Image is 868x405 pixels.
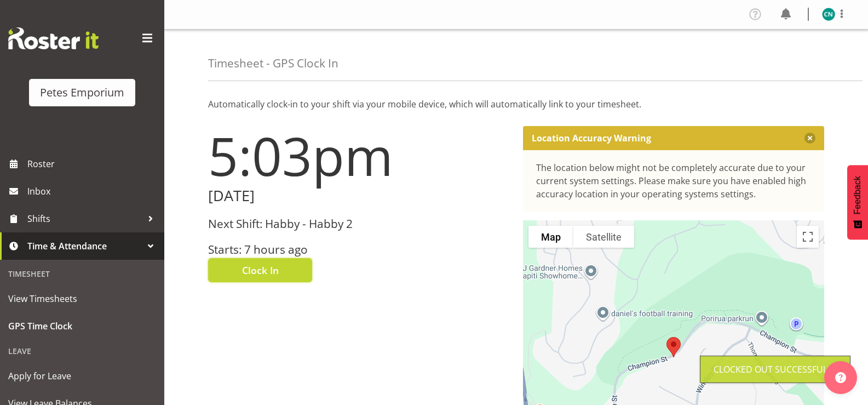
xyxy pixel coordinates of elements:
[797,226,819,248] button: Toggle fullscreen view
[3,340,162,362] div: Leave
[532,133,651,144] p: Location Accuracy Warning
[3,263,162,285] div: Timesheet
[8,290,156,307] span: View Timesheets
[528,226,573,248] button: Show street map
[208,57,338,70] h4: Timesheet - GPS Clock In
[536,161,812,201] div: The location below might not be completely accurate due to your current system settings. Please m...
[208,187,510,204] h2: [DATE]
[8,27,99,49] img: Rosterit website logo
[208,258,312,282] button: Clock In
[835,372,846,383] img: help-xxl-2.png
[847,165,868,239] button: Feedback - Show survey
[853,176,863,214] span: Feedback
[208,98,824,111] p: Automatically clock-in to your shift via your mobile device, which will automatically link to you...
[804,133,815,144] button: Close message
[40,84,124,101] div: Petes Emporium
[208,126,510,185] h1: 5:03pm
[8,318,156,334] span: GPS Time Clock
[573,226,634,248] button: Show satellite imagery
[242,263,279,277] span: Clock In
[208,243,510,256] h3: Starts: 7 hours ago
[8,368,156,384] span: Apply for Leave
[3,285,162,312] a: View Timesheets
[27,156,159,172] span: Roster
[27,183,159,199] span: Inbox
[27,210,142,227] span: Shifts
[3,362,162,390] a: Apply for Leave
[27,238,142,254] span: Time & Attendance
[3,312,162,340] a: GPS Time Clock
[822,8,835,21] img: christine-neville11214.jpg
[714,363,837,376] div: Clocked out Successfully
[208,218,510,230] h3: Next Shift: Habby - Habby 2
